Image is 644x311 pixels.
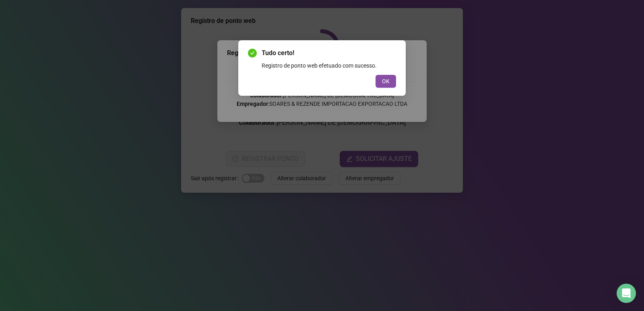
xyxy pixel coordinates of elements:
[262,61,396,70] div: Registro de ponto web efetuado com sucesso.
[617,284,636,303] div: Open Intercom Messenger
[376,75,396,88] button: OK
[248,49,257,58] span: check-circle
[262,48,396,58] span: Tudo certo!
[382,77,390,86] span: OK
